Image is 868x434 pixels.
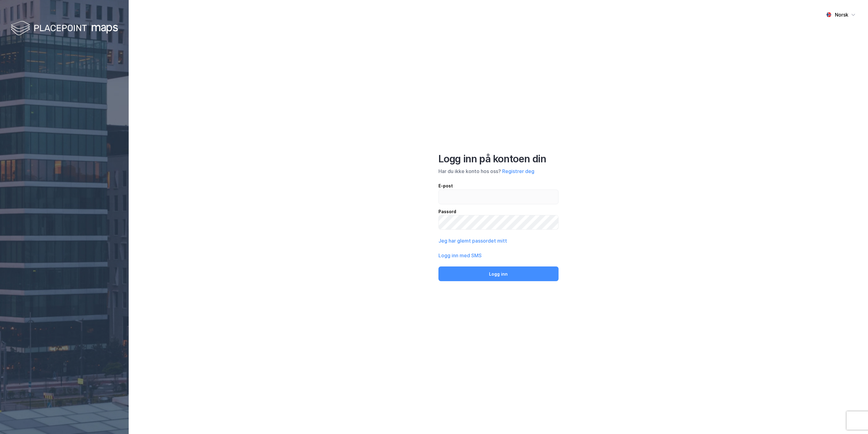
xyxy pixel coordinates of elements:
div: E-post [438,182,559,190]
button: Logg inn [438,266,559,281]
img: logo-white.f07954bde2210d2a523dddb988cd2aa7.svg [11,20,118,38]
button: Jeg har glemt passordet mitt [438,237,507,244]
div: Passord [438,208,559,215]
button: Logg inn med SMS [438,252,482,259]
div: Logg inn på kontoen din [438,153,559,165]
button: Registrer deg [502,168,534,175]
div: Har du ikke konto hos oss? [438,168,559,175]
div: Norsk [835,11,848,18]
